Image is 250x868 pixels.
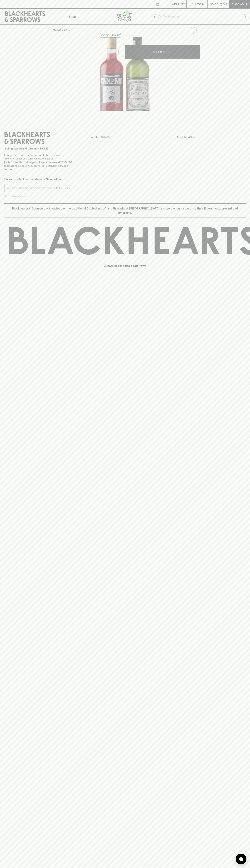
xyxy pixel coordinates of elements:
[172,2,185,6] p: Wishlist
[224,3,226,5] p: 0
[4,177,73,181] p: Subscribe to The Blackhearts Newsletter
[188,26,198,35] button: Add to wishlist
[7,185,55,191] input: e.g. jane@blackheartsandsparrows.com.au
[64,28,72,31] a: SHOP
[4,194,73,198] p: We will never spam you
[210,2,218,6] p: $0.00
[50,2,53,6] p: ⠀
[55,184,73,192] button: SUBSCRIBE
[69,14,76,19] p: Shop
[239,857,243,861] img: bubble-icon
[163,14,243,20] input: Try "Pinot noir"
[53,28,61,31] a: HOME
[50,9,100,24] button: Shop
[195,2,204,6] p: Login
[50,37,200,111] img: 32366.png
[91,135,159,139] p: OTHER AREAS
[153,50,172,54] p: ADD TO CART
[99,33,122,38] button: Add to wishlist
[125,45,200,59] button: ADD TO CART
[56,186,71,190] p: SUBSCRIBE
[4,153,73,171] p: It is against the law to sell or supply alcohol to, or to obtain alcohol on behalf of a person un...
[177,135,246,139] p: OUR STORES
[39,161,72,164] strong: Liquor License #32064953
[7,206,243,215] p: Blackhearts & Sparrows acknowledges the traditional Custodians of land throughout [GEOGRAPHIC_DAT...
[4,147,73,150] p: Sibling owned and run since [DATE]
[231,2,247,6] p: Checkout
